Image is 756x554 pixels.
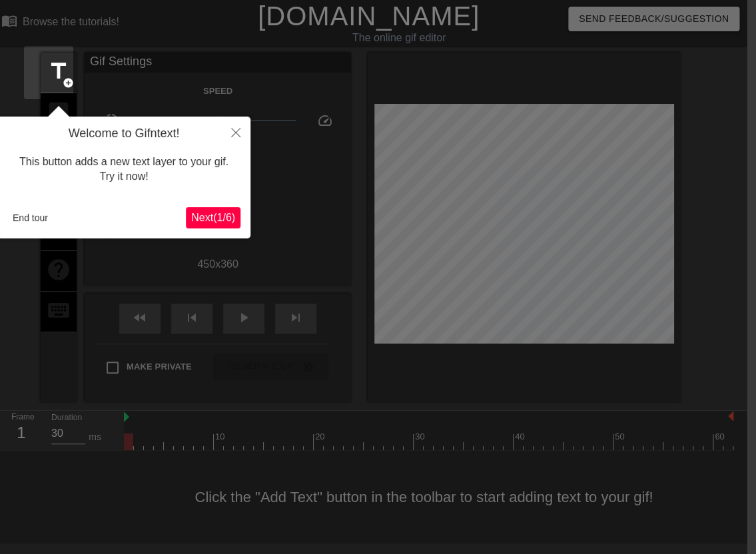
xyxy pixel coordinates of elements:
div: This button adds a new text layer to your gif. Try it now! [7,141,240,198]
span: Next ( 1 / 6 ) [191,212,235,223]
button: Close [221,117,250,147]
button: End tour [7,208,53,228]
h4: Welcome to Gifntext! [7,127,240,141]
button: Next [186,207,240,228]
